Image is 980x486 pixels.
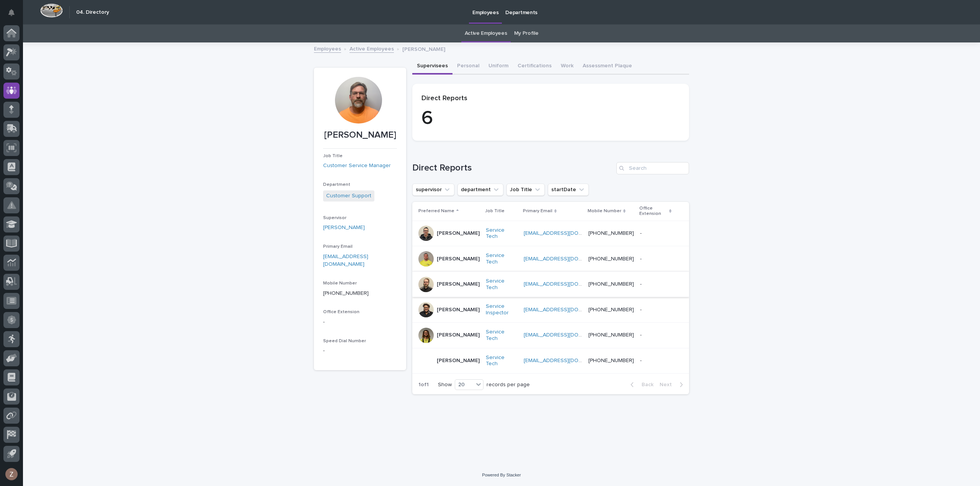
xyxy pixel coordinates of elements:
a: Active Employees [350,44,394,53]
tr: [PERSON_NAME]Service Tech [EMAIL_ADDRESS][DOMAIN_NAME] [PHONE_NUMBER]-- [412,348,689,374]
a: Service Tech [486,278,518,291]
button: Supervisees [412,59,452,75]
a: Service Tech [486,252,518,265]
p: Office Extension [639,204,667,218]
a: Active Employees [465,24,507,42]
p: 6 [421,107,680,130]
p: [PERSON_NAME] [437,358,480,364]
a: My Profile [514,24,539,42]
span: Department [323,182,350,187]
a: [EMAIL_ADDRESS][DOMAIN_NAME] [524,358,610,363]
span: Mobile Number [323,281,357,286]
tr: [PERSON_NAME]Service Tech [EMAIL_ADDRESS][DOMAIN_NAME] [PHONE_NUMBER]-- [412,221,689,246]
a: [EMAIL_ADDRESS][DOMAIN_NAME] [524,256,610,262]
p: - [640,356,643,364]
tr: [PERSON_NAME]Service Tech [EMAIL_ADDRESS][DOMAIN_NAME] [PHONE_NUMBER]-- [412,322,689,348]
a: Customer Service Manager [323,162,391,170]
span: Office Extension [323,310,359,314]
a: [PHONE_NUMBER] [588,358,634,363]
a: Powered By Stacker [482,473,521,477]
p: [PERSON_NAME] [437,332,480,338]
button: department [457,184,503,196]
p: - [640,330,643,338]
tr: [PERSON_NAME]Service Tech [EMAIL_ADDRESS][DOMAIN_NAME] [PHONE_NUMBER]-- [412,246,689,272]
div: Notifications [10,9,20,21]
h1: Direct Reports [412,163,613,174]
p: [PERSON_NAME] [437,281,480,288]
button: Assessment Plaque [578,59,637,75]
p: Job Title [485,207,505,215]
input: Search [616,162,689,174]
p: - [640,229,643,237]
a: [EMAIL_ADDRESS][DOMAIN_NAME] [524,307,610,312]
a: [PHONE_NUMBER] [323,291,369,296]
button: Notifications [3,5,20,21]
button: Job Title [506,184,545,196]
h2: 04. Directory [76,9,109,16]
button: Next [657,381,689,388]
span: Back [637,382,653,387]
p: [PERSON_NAME] [437,256,480,262]
span: Next [660,382,676,387]
tr: [PERSON_NAME]Service Tech [EMAIL_ADDRESS][DOMAIN_NAME] [PHONE_NUMBER]-- [412,271,689,297]
span: Job Title [323,154,343,158]
a: Service Inspector [486,303,518,316]
span: Supervisor [323,216,346,220]
a: [EMAIL_ADDRESS][DOMAIN_NAME] [323,254,368,267]
a: [PHONE_NUMBER] [588,256,634,262]
p: Preferred Name [418,207,454,215]
img: Workspace Logo [40,3,63,18]
div: 20 [455,381,474,389]
a: [PERSON_NAME] [323,224,365,232]
button: supervisor [412,184,454,196]
a: [PHONE_NUMBER] [588,231,634,236]
tr: [PERSON_NAME]Service Inspector [EMAIL_ADDRESS][DOMAIN_NAME] [PHONE_NUMBER]-- [412,297,689,323]
p: [PERSON_NAME] [437,230,480,237]
p: [PERSON_NAME] [437,307,480,313]
a: [EMAIL_ADDRESS][DOMAIN_NAME] [524,332,610,338]
p: [PERSON_NAME] [323,130,397,141]
button: Certifications [513,59,556,75]
span: Speed Dial Number [323,339,366,343]
p: Primary Email [523,207,552,215]
button: Work [556,59,578,75]
button: startDate [548,184,589,196]
a: Employees [314,44,341,53]
a: [PHONE_NUMBER] [588,307,634,312]
a: Service Tech [486,329,518,342]
p: records per page [487,382,530,388]
p: - [640,280,643,288]
p: 1 of 1 [412,375,435,394]
span: Primary Email [323,244,353,249]
a: [EMAIL_ADDRESS][DOMAIN_NAME] [524,231,610,236]
button: users-avatar [3,466,20,482]
p: Mobile Number [588,207,621,215]
p: - [323,347,397,355]
a: [PHONE_NUMBER] [588,281,634,287]
a: Service Tech [486,227,518,240]
p: Direct Reports [421,94,680,103]
p: - [323,318,397,326]
a: Customer Support [326,192,371,200]
a: Service Tech [486,354,518,367]
a: [EMAIL_ADDRESS][DOMAIN_NAME] [524,281,610,287]
p: - [640,305,643,313]
a: [PHONE_NUMBER] [588,332,634,338]
p: Show [438,382,452,388]
button: Personal [452,59,484,75]
button: Uniform [484,59,513,75]
p: [PERSON_NAME] [402,44,445,53]
button: Back [624,381,657,388]
p: - [640,254,643,262]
